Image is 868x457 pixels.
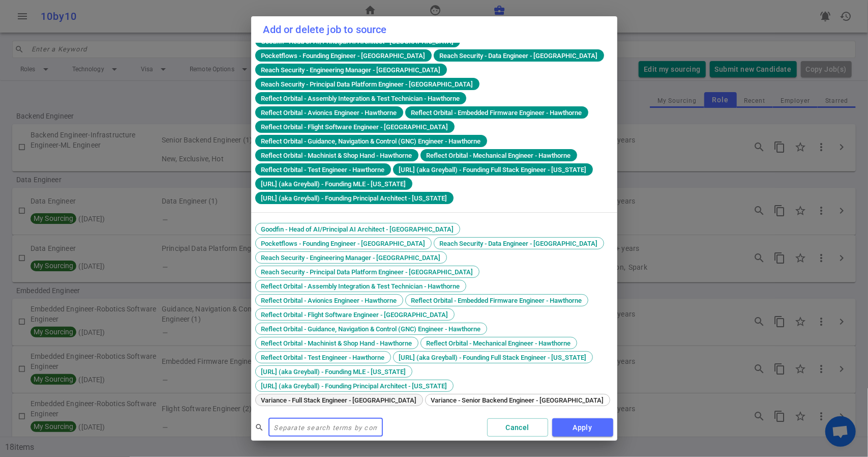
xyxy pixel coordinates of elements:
span: search [255,423,264,432]
span: Reach Security - Engineering Manager - [GEOGRAPHIC_DATA] [258,254,444,262]
span: [URL] (aka Greyball) - Founding Principal Architect - [US_STATE] [257,194,452,202]
span: [URL] (aka Greyball) - Founding MLE - [US_STATE] [257,180,410,188]
span: Reflect Orbital - Assembly Integration & Test Technician - Hawthorne [258,282,464,290]
span: Pocketflows - Founding Engineer - [GEOGRAPHIC_DATA] [258,240,429,247]
span: [URL] (aka Greyball) - Founding Full Stack Engineer - [US_STATE] [395,166,591,174]
span: Reflect Orbital - Mechanical Engineer - Hawthorne [423,152,575,159]
span: Reflect Orbital - Test Engineer - Hawthorne [258,354,388,361]
span: Reflect Orbital - Machinist & Shop Hand - Hawthorne [258,339,416,347]
span: Reflect Orbital - Mechanical Engineer - Hawthorne [423,339,575,347]
span: Reflect Orbital - Embedded Firmware Engineer - Hawthorne [407,109,586,117]
span: Variance - Senior Backend Engineer - [GEOGRAPHIC_DATA] [428,396,608,404]
button: Cancel [487,418,548,437]
span: Reflect Orbital - Flight Software Engineer - [GEOGRAPHIC_DATA] [258,311,452,319]
span: Goodfin - Head of AI/Principal AI Architect - [GEOGRAPHIC_DATA] [258,225,458,233]
span: Reflect Orbital - Assembly Integration & Test Technician - Hawthorne [257,95,464,102]
span: [URL] (aka Greyball) - Founding Full Stack Engineer - [US_STATE] [396,354,590,361]
span: Reflect Orbital - Test Engineer - Hawthorne [257,166,389,174]
span: Reflect Orbital - Avionics Engineer - Hawthorne [257,109,401,117]
span: [URL] (aka Greyball) - Founding Principal Architect - [US_STATE] [258,382,451,390]
span: Reflect Orbital - Guidance, Navigation & Control (GNC) Engineer - Hawthorne [257,137,485,145]
span: Reflect Orbital - Flight Software Engineer - [GEOGRAPHIC_DATA] [257,123,453,131]
span: Reflect Orbital - Avionics Engineer - Hawthorne [258,297,401,304]
button: Apply [552,418,613,437]
span: Reflect Orbital - Machinist & Shop Hand - Hawthorne [257,152,416,159]
span: Reach Security - Principal Data Platform Engineer - [GEOGRAPHIC_DATA] [257,80,477,88]
span: Reflect Orbital - Embedded Firmware Engineer - Hawthorne [408,297,586,304]
span: Reach Security - Principal Data Platform Engineer - [GEOGRAPHIC_DATA] [258,268,477,276]
span: Reflect Orbital - Guidance, Navigation & Control (GNC) Engineer - Hawthorne [258,325,485,333]
span: Variance - Full Stack Engineer - [GEOGRAPHIC_DATA] [258,396,421,404]
span: Reach Security - Engineering Manager - [GEOGRAPHIC_DATA] [257,66,445,74]
span: Pocketflows - Founding Engineer - [GEOGRAPHIC_DATA] [257,52,430,60]
span: Reach Security - Data Engineer - [GEOGRAPHIC_DATA] [436,52,602,60]
span: [URL] (aka Greyball) - Founding MLE - [US_STATE] [258,368,410,376]
span: Reach Security - Data Engineer - [GEOGRAPHIC_DATA] [436,240,602,247]
h2: Add or delete job to source [251,16,617,43]
input: Separate search terms by comma or space [268,419,383,436]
